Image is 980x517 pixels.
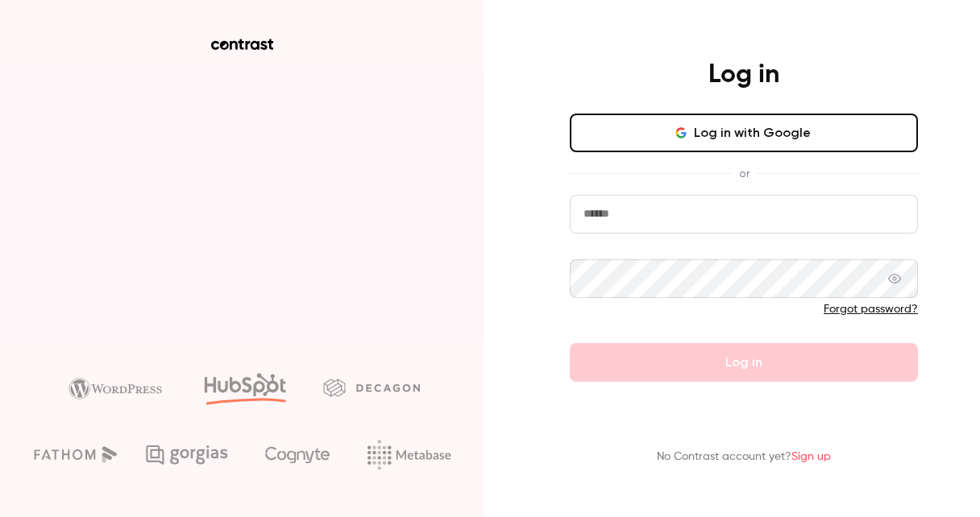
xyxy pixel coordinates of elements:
h4: Log in [708,59,779,91]
p: No Contrast account yet? [657,449,831,465]
button: Log in with Google [570,114,918,152]
img: decagon [323,378,420,396]
a: Forgot password? [824,304,918,315]
span: or [731,165,758,182]
a: Sign up [791,451,831,462]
